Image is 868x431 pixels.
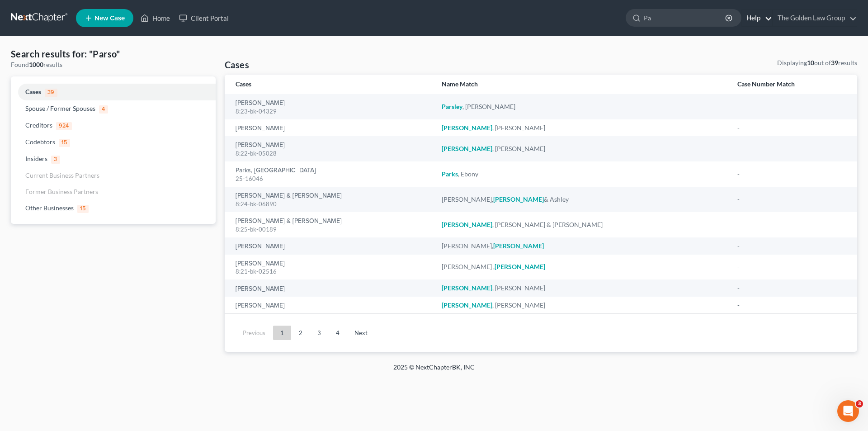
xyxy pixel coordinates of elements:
div: Displaying out of results [777,58,857,67]
a: Client Portal [175,10,233,26]
em: [PERSON_NAME] [493,195,544,203]
div: - [737,284,847,293]
div: [PERSON_NAME], & Ashley [442,195,723,204]
span: Cases [25,88,41,95]
a: Other Businesses15 [11,200,216,217]
a: Codebtors15 [11,134,216,151]
span: Other Businesses [25,204,74,212]
div: - [737,262,847,271]
a: Current Business Partners [11,167,216,184]
em: [PERSON_NAME] [442,124,492,132]
a: [PERSON_NAME] [236,260,285,267]
span: New Case [94,15,125,22]
a: [PERSON_NAME] [236,286,285,292]
a: [PERSON_NAME] [236,243,285,250]
div: 8:25-bk-00189 [236,225,427,234]
div: , [PERSON_NAME] & [PERSON_NAME] [442,220,723,229]
div: [PERSON_NAME] , [442,262,723,271]
a: [PERSON_NAME] & [PERSON_NAME] [236,193,342,199]
em: [PERSON_NAME] [442,301,492,309]
em: [PERSON_NAME] [442,145,492,152]
div: [PERSON_NAME], [442,242,723,251]
strong: 39 [831,59,838,66]
em: [PERSON_NAME] [442,284,492,292]
a: 4 [329,326,347,340]
div: , [PERSON_NAME] [442,102,723,111]
a: Home [136,10,175,26]
a: Spouse / Former Spouses4 [11,100,216,117]
span: Codebtors [25,138,55,146]
div: , [PERSON_NAME] [442,144,723,153]
a: [PERSON_NAME] [236,303,285,309]
th: Name Match [434,75,730,94]
span: Insiders [25,155,47,162]
div: , [PERSON_NAME] [442,284,723,293]
div: - [737,170,847,179]
div: - [737,195,847,204]
span: Former Business Partners [25,188,98,195]
div: Found results [11,60,216,69]
a: Former Business Partners [11,184,216,200]
div: , [PERSON_NAME] [442,301,723,310]
a: [PERSON_NAME] & [PERSON_NAME] [236,218,342,224]
div: 8:21-bk-02516 [236,267,427,276]
a: Next [347,326,375,340]
a: [PERSON_NAME] [236,125,285,132]
div: , Ebony [442,170,723,179]
a: [PERSON_NAME] [236,142,285,148]
a: 2 [292,326,310,340]
span: 39 [45,89,57,97]
span: 4 [99,105,108,114]
a: Insiders3 [11,151,216,167]
div: 8:22-bk-05028 [236,149,427,158]
strong: 10 [807,59,814,66]
span: Current Business Partners [25,171,99,179]
em: [PERSON_NAME] [495,263,545,270]
iframe: Intercom live chat [837,400,859,422]
h4: Search results for: "Parso" [11,47,216,60]
em: Parks [442,170,458,178]
em: [PERSON_NAME] [493,242,544,250]
div: - [737,144,847,153]
a: Creditors924 [11,117,216,134]
a: Cases39 [11,84,216,100]
a: Parks, [GEOGRAPHIC_DATA] [236,167,316,174]
div: - [737,220,847,229]
input: Search by name... [644,9,726,26]
span: 924 [56,122,72,130]
th: Case Number Match [730,75,858,94]
div: - [737,242,847,251]
span: 15 [77,205,89,213]
a: 1 [273,326,291,340]
div: 8:24-bk-06890 [236,200,427,208]
span: 3 [51,156,60,164]
div: 25-16046 [236,175,427,183]
span: 3 [856,400,863,407]
h4: Cases [225,58,249,71]
a: [PERSON_NAME] [236,100,285,106]
em: Parsley [442,103,462,110]
div: - [737,123,847,133]
em: [PERSON_NAME] [442,221,492,228]
span: 15 [59,139,70,147]
div: - [737,102,847,111]
div: - [737,301,847,310]
a: The Golden Law Group [773,10,857,26]
strong: 1000 [29,61,43,68]
div: 2025 © NextChapterBK, INC [176,363,692,379]
a: 3 [310,326,328,340]
span: Spouse / Former Spouses [25,104,95,112]
div: , [PERSON_NAME] [442,123,723,133]
a: Help [742,10,772,26]
th: Cases [225,75,434,94]
span: Creditors [25,121,52,129]
div: 8:23-bk-04329 [236,107,427,116]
